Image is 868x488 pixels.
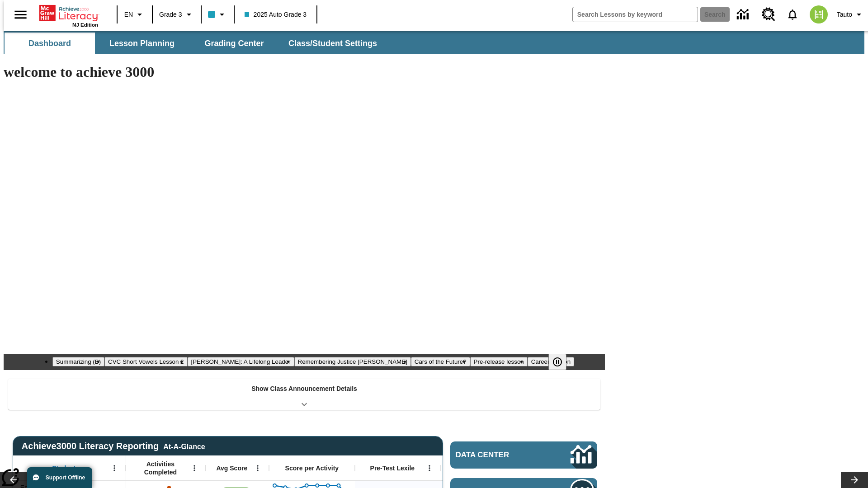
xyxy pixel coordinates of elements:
button: Slide 1 Summarizing (B) [52,357,104,366]
span: Pre-Test Lexile [370,464,415,472]
a: Home [39,4,98,22]
span: Tauto [837,10,852,19]
span: Avg Score [216,464,247,472]
button: Slide 2 CVC Short Vowels Lesson 2 [104,357,187,366]
img: avatar image [810,5,828,23]
button: Pause [548,354,566,370]
button: Slide 6 Pre-release lesson [470,357,528,366]
button: Dashboard [5,33,95,54]
span: Score per Activity [285,464,339,472]
button: Class color is light blue. Change class color [204,6,231,23]
button: Open Menu [423,461,436,475]
span: Grading Center [204,38,264,49]
div: SubNavbar [4,33,385,54]
button: Open Menu [251,461,264,475]
span: Achieve3000 Literacy Reporting [22,441,205,451]
h1: welcome to achieve 3000 [4,64,605,80]
button: Slide 7 Career Lesson [528,357,574,366]
button: Language: EN, Select a language [120,6,149,23]
button: Class/Student Settings [281,33,384,54]
button: Support Offline [27,467,92,488]
a: Data Center [731,2,756,27]
button: Select a new avatar [804,3,833,26]
span: Class/Student Settings [288,38,377,49]
span: 2025 Auto Grade 3 [245,10,307,19]
button: Slide 4 Remembering Justice O'Connor [294,357,411,366]
button: Slide 5 Cars of the Future? [411,357,470,366]
span: Lesson Planning [109,38,175,49]
button: Slide 3 Dianne Feinstein: A Lifelong Leader [188,357,294,366]
span: Data Center [456,450,540,460]
span: Student [52,464,75,472]
button: Open side menu [7,1,34,28]
span: Support Offline [46,474,85,481]
button: Profile/Settings [833,6,868,23]
span: EN [124,10,133,19]
span: Activities Completed [131,460,190,476]
p: Show Class Announcement Details [251,384,357,394]
button: Open Menu [108,461,121,475]
div: At-A-Glance [163,441,205,451]
div: Home [39,3,98,28]
button: Grading Center [189,33,279,54]
a: Notifications [781,3,804,26]
input: search field [573,7,698,22]
span: Dashboard [28,38,71,49]
span: Grade 3 [159,10,182,19]
button: Grade: Grade 3, Select a grade [156,6,198,23]
div: Pause [548,354,576,370]
a: Data Center [450,441,597,469]
button: Lesson carousel, Next [841,472,868,488]
span: NJ Edition [72,22,98,28]
button: Open Menu [188,461,201,475]
div: SubNavbar [4,31,864,54]
button: Lesson Planning [97,33,187,54]
a: Resource Center, Will open in new tab [756,2,781,27]
div: Show Class Announcement Details [8,379,600,410]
